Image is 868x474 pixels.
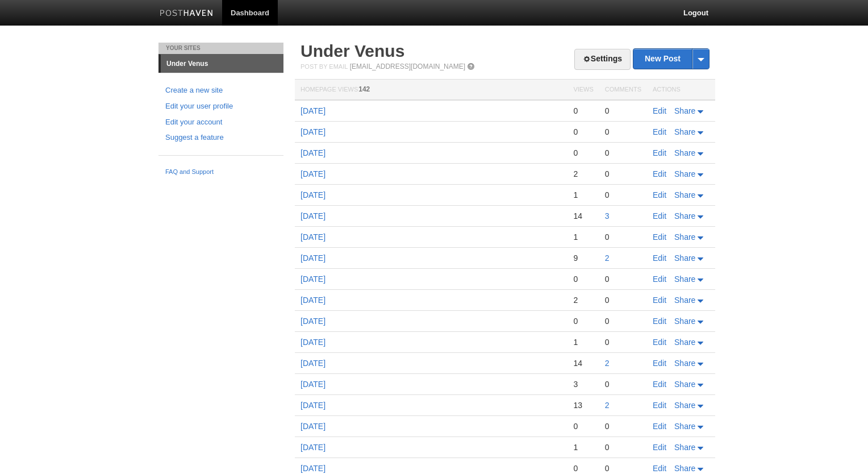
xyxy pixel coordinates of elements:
[605,232,641,242] div: 0
[674,169,695,178] span: Share
[605,127,641,137] div: 0
[653,443,666,452] a: Edit
[674,106,695,115] span: Share
[301,380,325,389] a: [DATE]
[674,338,695,347] span: Share
[573,400,593,410] div: 13
[574,49,631,70] a: Settings
[674,422,695,431] span: Share
[674,443,695,452] span: Share
[573,211,593,221] div: 14
[301,443,325,452] a: [DATE]
[605,190,641,200] div: 0
[605,295,641,305] div: 0
[674,253,695,263] span: Share
[647,80,715,101] th: Actions
[295,80,567,101] th: Homepage Views
[165,117,277,128] a: Edit your account
[161,55,283,73] a: Under Venus
[573,442,593,452] div: 1
[573,253,593,263] div: 9
[674,275,695,284] span: Share
[674,317,695,326] span: Share
[653,296,666,305] a: Edit
[165,132,277,144] a: Suggest a feature
[653,380,666,389] a: Edit
[674,232,695,242] span: Share
[301,106,325,115] a: [DATE]
[674,380,695,389] span: Share
[573,337,593,347] div: 1
[605,253,610,263] a: 2
[653,148,666,157] a: Edit
[653,106,666,115] a: Edit
[358,85,370,93] span: 142
[350,63,465,70] a: [EMAIL_ADDRESS][DOMAIN_NAME]
[605,169,641,179] div: 0
[674,211,695,221] span: Share
[653,338,666,347] a: Edit
[567,80,599,101] th: Views
[674,464,695,473] span: Share
[301,127,325,136] a: [DATE]
[301,422,325,431] a: [DATE]
[301,359,325,368] a: [DATE]
[301,464,325,473] a: [DATE]
[301,63,348,70] span: Post by Email
[301,232,325,242] a: [DATE]
[599,80,647,101] th: Comments
[653,464,666,473] a: Edit
[301,190,325,199] a: [DATE]
[573,232,593,242] div: 1
[301,317,325,326] a: [DATE]
[573,148,593,158] div: 0
[573,358,593,368] div: 14
[301,211,325,221] a: [DATE]
[653,422,666,431] a: Edit
[674,148,695,157] span: Share
[605,274,641,284] div: 0
[605,106,641,116] div: 0
[653,127,666,136] a: Edit
[573,379,593,389] div: 3
[573,127,593,137] div: 0
[301,401,325,410] a: [DATE]
[653,211,666,221] a: Edit
[653,169,666,178] a: Edit
[160,10,214,18] img: Posthaven-bar
[573,106,593,116] div: 0
[674,296,695,305] span: Share
[633,49,709,69] a: New Post
[165,101,277,113] a: Edit your user profile
[573,463,593,473] div: 0
[605,316,641,326] div: 0
[165,167,277,177] a: FAQ and Support
[674,190,695,199] span: Share
[605,211,610,221] a: 3
[301,296,325,305] a: [DATE]
[605,401,610,410] a: 2
[573,295,593,305] div: 2
[301,338,325,347] a: [DATE]
[301,169,325,178] a: [DATE]
[573,316,593,326] div: 0
[301,148,325,157] a: [DATE]
[605,379,641,389] div: 0
[158,43,283,54] li: Your Sites
[573,274,593,284] div: 0
[674,359,695,368] span: Share
[573,190,593,200] div: 1
[674,127,695,136] span: Share
[605,148,641,158] div: 0
[301,41,404,60] a: Under Venus
[605,463,641,473] div: 0
[605,442,641,452] div: 0
[653,359,666,368] a: Edit
[653,232,666,242] a: Edit
[605,421,641,431] div: 0
[674,401,695,410] span: Share
[653,253,666,263] a: Edit
[653,275,666,284] a: Edit
[605,359,610,368] a: 2
[653,190,666,199] a: Edit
